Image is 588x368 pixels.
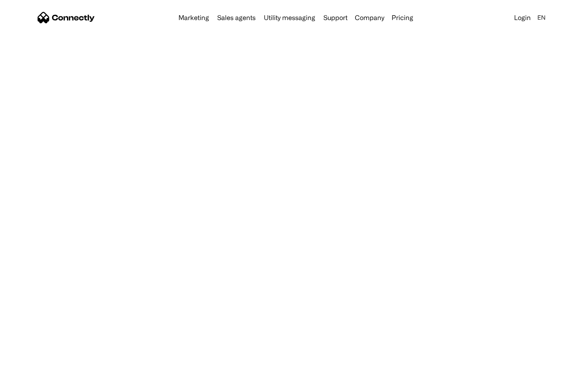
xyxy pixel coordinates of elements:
[261,14,318,21] a: Utility messaging
[175,14,212,21] a: Marketing
[537,12,546,23] div: en
[214,14,259,21] a: Sales agents
[388,14,416,21] a: Pricing
[511,12,534,23] a: Login
[355,12,384,23] div: Company
[320,14,351,21] a: Support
